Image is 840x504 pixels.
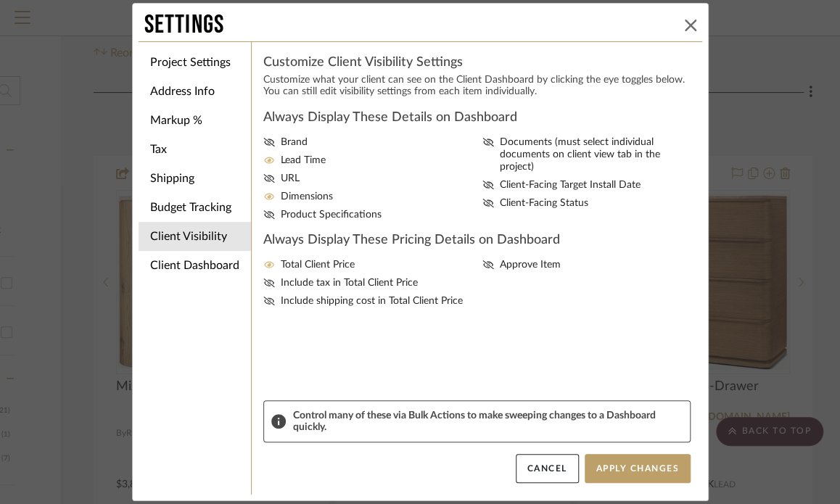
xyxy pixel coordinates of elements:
[139,48,251,77] li: Project Settings
[500,197,588,210] span: Client-Facing Status
[139,106,251,135] li: Markup %
[139,222,251,251] li: Client Visibility
[263,231,691,249] h4: Always Display These Pricing Details on Dashboard
[500,259,561,271] span: Approve Item
[500,136,696,173] span: Documents (must select individual documents on client view tab in the project)
[281,154,326,167] span: Lead Time
[139,135,251,164] li: Tax
[263,54,691,71] h4: Customize Client Visibility Settings
[263,74,691,97] p: Customize what your client can see on the Client Dashboard by clicking the eye toggles below. You...
[139,193,251,222] li: Budget Tracking
[281,209,382,221] span: Product Specifications
[516,454,579,483] button: Cancel
[281,136,308,149] span: Brand
[281,295,463,307] span: Include shipping cost in Total Client Price
[139,164,251,193] li: Shipping
[293,410,683,433] span: Control many of these via Bulk Actions to make sweeping changes to a Dashboard quickly.
[281,173,300,185] span: URL
[281,259,355,271] span: Total Client Price
[139,251,251,280] li: Client Dashboard
[139,77,251,106] li: Address Info
[263,109,691,126] h4: Always Display These Details on Dashboard
[500,179,641,191] span: Client-Facing Target Install Date
[281,191,333,203] span: Dimensions
[281,277,418,289] span: Include tax in Total Client Price
[585,454,691,483] button: Apply Changes
[144,9,679,41] div: Settings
